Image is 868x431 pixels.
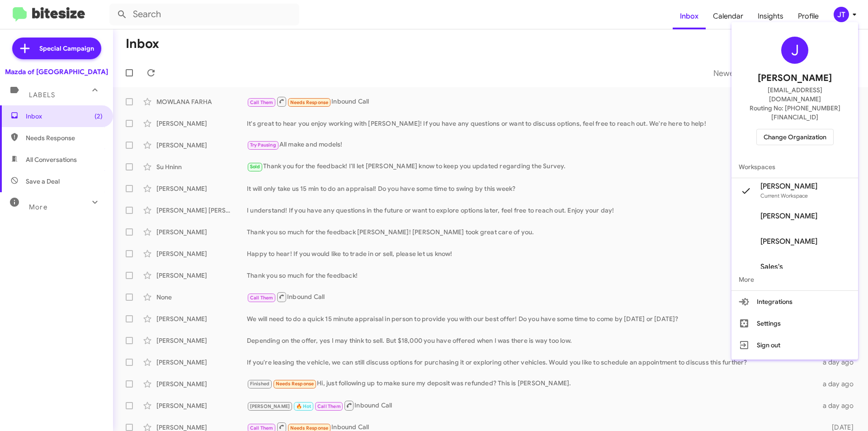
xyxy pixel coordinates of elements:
[760,182,817,191] span: [PERSON_NAME]
[781,37,808,64] div: J
[764,129,826,145] span: Change Organization
[756,129,834,145] button: Change Organization
[760,192,808,199] span: Current Workspace
[742,104,847,122] span: Routing No: [PHONE_NUMBER][FINANCIAL_ID]
[760,262,783,271] span: Sales's
[742,85,847,104] span: [EMAIL_ADDRESS][DOMAIN_NAME]
[731,291,858,313] button: Integrations
[760,237,817,246] span: [PERSON_NAME]
[731,334,858,356] button: Sign out
[731,313,858,334] button: Settings
[760,212,817,221] span: [PERSON_NAME]
[758,71,832,85] span: [PERSON_NAME]
[731,269,858,290] span: More
[731,156,858,178] span: Workspaces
